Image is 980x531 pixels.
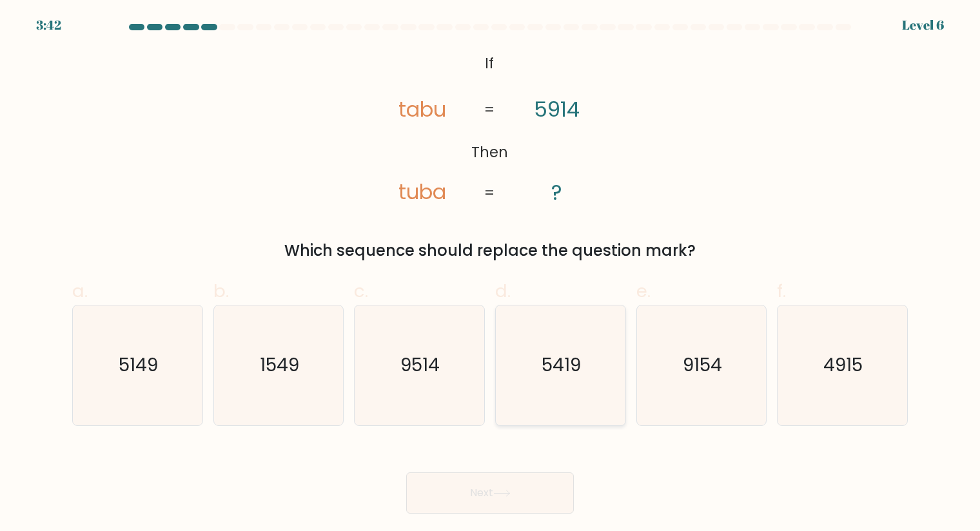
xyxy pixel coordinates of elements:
text: 9514 [401,352,440,378]
text: 4915 [824,352,863,378]
tspan: = [485,182,495,203]
text: 1549 [260,352,299,378]
div: 3:42 [36,15,61,35]
button: Next [406,472,574,514]
tspan: = [485,99,495,120]
span: e. [636,278,651,304]
text: 5149 [119,352,159,378]
div: Level 6 [902,15,944,35]
tspan: ? [552,178,563,207]
tspan: tuba [399,178,447,207]
text: 5419 [542,352,582,378]
span: d. [495,278,511,304]
tspan: tabu [399,95,447,124]
text: 9154 [683,352,722,378]
span: f. [777,278,786,304]
span: b. [213,278,229,304]
tspan: 5914 [534,95,580,124]
span: a. [72,278,88,304]
span: c. [354,278,368,304]
tspan: Then [471,142,508,162]
div: Which sequence should replace the question mark? [80,239,900,262]
tspan: If [485,53,495,73]
svg: @import url('[URL][DOMAIN_NAME]); [360,49,619,208]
